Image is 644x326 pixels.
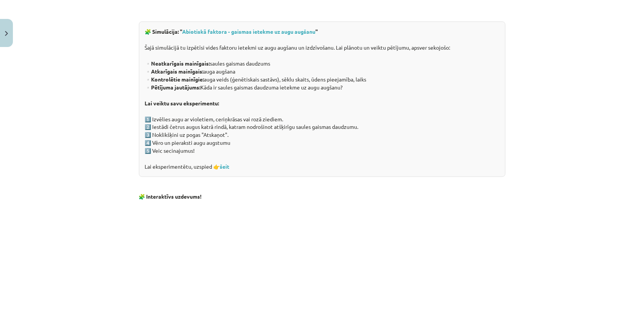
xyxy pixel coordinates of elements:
b: ▫️Neatkarīgais mainīgais: [145,60,210,67]
b: ▫️Kontrolētie mainīgie: [145,76,204,83]
b: ▫️Atkarīgais mainīgais: [145,68,204,75]
a: Abiotiskā faktora - gaismas ietekme uz augu augšanu [183,28,316,35]
b: ▫️Pētījuma jautājums: [145,84,201,91]
img: icon-close-lesson-0947bae3869378f0d4975bcd49f059093ad1ed9edebbc8119c70593378902aed.svg [5,31,8,36]
a: šeit [220,163,230,170]
strong: 🧩 Interaktīvs uzdevums! [139,193,202,200]
div: Šajā simulācijā tu izpētīsi vides faktoru ietekmi uz augu augšanu un izdzīvošanu. Lai plānotu un ... [139,22,505,177]
strong: 🧩 Simulācija: " " [145,28,318,35]
strong: Lai veiktu savu eksperimentu: [145,100,219,107]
